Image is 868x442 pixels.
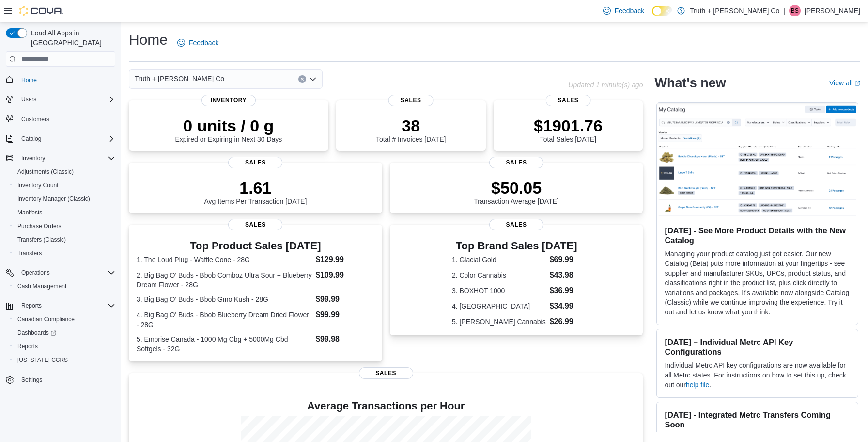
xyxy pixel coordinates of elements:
[14,327,115,339] span: Dashboards
[204,178,307,205] div: Avg Items Per Transaction [DATE]
[452,286,546,295] dt: 3. BOXHOT 1000
[17,343,38,350] span: Reports
[10,353,119,367] button: [US_STATE] CCRS
[14,280,115,292] span: Cash Management
[137,295,312,304] dt: 3. Big Bag O' Buds - Bbob Gmo Kush - 28G
[14,247,115,259] span: Transfers
[388,95,434,106] span: Sales
[14,313,115,325] span: Canadian Compliance
[2,299,119,312] button: Reports
[2,373,119,387] button: Settings
[21,96,36,103] span: Users
[359,367,413,379] span: Sales
[17,267,54,278] button: Operations
[2,132,119,146] button: Catalog
[137,240,374,252] h3: Top Product Sales [DATE]
[652,6,672,16] input: Dark Mode
[376,116,446,143] div: Total # Invoices [DATE]
[137,310,312,329] dt: 4. Big Bag O' Buds - Bbob Blueberry Dream Dried Flower - 28G
[14,280,70,292] a: Cash Management
[568,81,643,89] p: Updated 1 minute(s) ago
[309,75,317,83] button: Open list of options
[452,255,546,264] dt: 1. Glacial Gold
[791,5,799,16] span: BS
[2,151,119,165] button: Inventory
[17,356,68,364] span: [US_STATE] CCRS
[17,374,46,386] a: Settings
[10,165,119,179] button: Adjustments (Classic)
[27,28,115,48] span: Load All Apps in [GEOGRAPHIC_DATA]
[17,181,59,189] span: Inventory Count
[14,220,115,232] span: Purchase Orders
[137,270,312,290] dt: 2. Big Bag O' Buds - Bbob Comboz Ultra Sour + Blueberry Dream Flower - 28G
[14,341,42,352] a: Reports
[21,302,42,310] span: Reports
[14,354,115,366] span: Washington CCRS
[805,5,860,16] p: [PERSON_NAME]
[546,95,591,106] span: Sales
[175,116,282,135] p: 0 units / 0 g
[316,254,374,265] dd: $129.99
[21,135,41,143] span: Catalog
[665,226,850,245] h3: [DATE] - See More Product Details with the New Catalog
[21,115,49,123] span: Customers
[21,76,37,84] span: Home
[652,16,652,16] span: Dark Mode
[17,249,42,257] span: Transfers
[17,209,42,216] span: Manifests
[17,300,115,311] span: Reports
[14,220,65,232] a: Purchase Orders
[14,166,115,178] span: Adjustments (Classic)
[10,233,119,246] button: Transfers (Classic)
[17,282,66,290] span: Cash Management
[17,74,41,86] a: Home
[2,93,119,106] button: Users
[17,168,74,176] span: Adjustments (Classic)
[654,75,726,91] h2: What's new
[17,315,75,323] span: Canadian Compliance
[17,133,45,145] button: Catalog
[6,69,115,412] nav: Complex example
[550,316,581,327] dd: $26.99
[474,178,559,205] div: Transaction Average [DATE]
[14,247,46,259] a: Transfers
[228,219,282,230] span: Sales
[228,157,282,168] span: Sales
[599,1,648,20] a: Feedback
[175,116,282,143] div: Expired or Expiring in Next 30 Days
[17,152,115,164] span: Inventory
[17,236,66,244] span: Transfers (Classic)
[135,73,224,84] span: Truth + [PERSON_NAME] Co
[376,116,446,135] p: 38
[452,240,581,252] h3: Top Brand Sales [DATE]
[17,329,56,337] span: Dashboards
[10,179,119,192] button: Inventory Count
[829,79,860,87] a: View allExternal link
[489,157,543,168] span: Sales
[534,116,603,135] p: $1901.76
[137,255,312,264] dt: 1. The Loud Plug - Waffle Cone - 28G
[17,94,115,105] span: Users
[665,249,850,317] p: Managing your product catalog just got easier. Our new Catalog (Beta) puts more information at yo...
[137,400,635,412] h4: Average Transactions per Hour
[14,193,115,205] span: Inventory Manager (Classic)
[665,410,850,429] h3: [DATE] - Integrated Metrc Transfers Coming Soon
[10,279,119,293] button: Cash Management
[2,73,119,87] button: Home
[17,113,115,125] span: Customers
[14,207,46,218] a: Manifests
[452,270,546,280] dt: 2. Color Cannabis
[452,317,546,327] dt: 5. [PERSON_NAME] Cannabis
[14,327,60,339] a: Dashboards
[189,38,218,48] span: Feedback
[534,116,603,143] div: Total Sales [DATE]
[615,6,644,16] span: Feedback
[17,74,115,86] span: Home
[14,313,78,325] a: Canadian Compliance
[14,166,77,178] a: Adjustments (Classic)
[550,300,581,312] dd: $34.99
[316,294,374,305] dd: $99.99
[474,178,559,197] p: $50.05
[17,114,53,125] a: Customers
[17,300,46,311] button: Reports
